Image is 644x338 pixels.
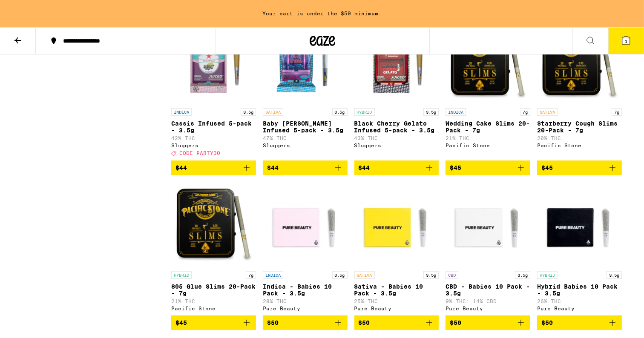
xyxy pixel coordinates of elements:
[171,143,256,148] div: Sluggers
[241,108,256,116] p: 3.5g
[171,120,256,134] p: Cassis Infused 5-pack - 3.5g
[263,19,348,160] a: Open page for Baby Griselda Infused 5-pack - 3.5g from Sluggers
[175,319,187,326] span: $45
[450,319,461,326] span: $50
[332,108,348,116] p: 3.5g
[612,108,622,116] p: 7g
[171,298,256,304] p: 21% THC
[171,315,256,330] button: Add to bag
[446,283,530,297] p: CBD - Babies 10 Pack - 3.5g
[359,319,370,326] span: $50
[179,151,220,156] span: CODE PARTY30
[423,271,439,279] p: 3.5g
[450,164,461,171] span: $45
[354,315,439,330] button: Add to bag
[607,271,622,279] p: 3.5g
[446,135,530,141] p: 21% THC
[354,19,439,104] img: Sluggers - Black Cherry Gelato Infused 5-pack - 3.5g
[263,182,348,315] a: Open page for Indica - Babies 10 Pack - 3.5g from Pure Beauty
[359,164,370,171] span: $44
[332,271,348,279] p: 3.5g
[263,108,283,116] p: SATIVA
[175,164,187,171] span: $44
[171,135,256,141] p: 42% THC
[537,135,622,141] p: 20% THC
[541,319,553,326] span: $50
[354,306,439,311] div: Pure Beauty
[354,182,439,267] img: Pure Beauty - Sativa - Babies 10 Pack - 3.5g
[171,19,256,160] a: Open page for Cassis Infused 5-pack - 3.5g from Sluggers
[354,160,439,175] button: Add to bag
[246,271,256,279] p: 7g
[537,160,622,175] button: Add to bag
[354,120,439,134] p: Black Cherry Gelato Infused 5-pack - 3.5g
[446,19,530,160] a: Open page for Wedding Cake Slims 20-Pack - 7g from Pacific Stone
[537,143,622,148] div: Pacific Stone
[520,108,530,116] p: 7g
[263,283,348,297] p: Indica - Babies 10 Pack - 3.5g
[263,182,348,267] img: Pure Beauty - Indica - Babies 10 Pack - 3.5g
[171,182,256,315] a: Open page for 805 Glue Slims 20-Pack - 7g from Pacific Stone
[171,271,192,279] p: HYBRID
[537,306,622,311] div: Pure Beauty
[263,271,283,279] p: INDICA
[263,143,348,148] div: Sluggers
[354,271,375,279] p: SATIVA
[5,6,61,13] span: Hi. Need any help?
[515,271,530,279] p: 3.5g
[263,120,348,134] p: Baby [PERSON_NAME] Infused 5-pack - 3.5g
[171,182,256,267] img: Pacific Stone - 805 Glue Slims 20-Pack - 7g
[263,135,348,141] p: 47% THC
[267,319,279,326] span: $50
[354,19,439,160] a: Open page for Black Cherry Gelato Infused 5-pack - 3.5g from Sluggers
[354,298,439,304] p: 25% THC
[446,315,530,330] button: Add to bag
[537,182,622,315] a: Open page for Hybrid Babies 10 Pack - 3.5g from Pure Beauty
[171,19,256,104] img: Sluggers - Cassis Infused 5-pack - 3.5g
[446,143,530,148] div: Pacific Stone
[446,19,530,104] img: Pacific Stone - Wedding Cake Slims 20-Pack - 7g
[446,160,530,175] button: Add to bag
[423,108,439,116] p: 3.5g
[608,28,644,54] button: 1
[263,306,348,311] div: Pure Beauty
[537,315,622,330] button: Add to bag
[625,39,627,44] span: 1
[537,19,622,160] a: Open page for Starberry Cough Slims 20-Pack - 7g from Pacific Stone
[171,160,256,175] button: Add to bag
[354,108,375,116] p: HYBRID
[446,306,530,311] div: Pure Beauty
[171,306,256,311] div: Pacific Stone
[263,160,348,175] button: Add to bag
[541,164,553,171] span: $45
[354,143,439,148] div: Sluggers
[537,283,622,297] p: Hybrid Babies 10 Pack - 3.5g
[354,135,439,141] p: 43% THC
[446,271,458,279] p: CBD
[537,19,622,104] img: Pacific Stone - Starberry Cough Slims 20-Pack - 7g
[537,182,622,267] img: Pure Beauty - Hybrid Babies 10 Pack - 3.5g
[171,283,256,297] p: 805 Glue Slims 20-Pack - 7g
[263,315,348,330] button: Add to bag
[267,164,279,171] span: $44
[446,108,466,116] p: INDICA
[171,108,192,116] p: INDICA
[537,120,622,134] p: Starberry Cough Slims 20-Pack - 7g
[354,283,439,297] p: Sativa - Babies 10 Pack - 3.5g
[537,298,622,304] p: 26% THC
[263,298,348,304] p: 28% THC
[446,120,530,134] p: Wedding Cake Slims 20-Pack - 7g
[537,108,558,116] p: SATIVA
[446,182,530,267] img: Pure Beauty - CBD - Babies 10 Pack - 3.5g
[446,182,530,315] a: Open page for CBD - Babies 10 Pack - 3.5g from Pure Beauty
[354,182,439,315] a: Open page for Sativa - Babies 10 Pack - 3.5g from Pure Beauty
[263,19,348,104] img: Sluggers - Baby Griselda Infused 5-pack - 3.5g
[537,271,558,279] p: HYBRID
[446,298,530,304] p: 9% THC: 14% CBD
